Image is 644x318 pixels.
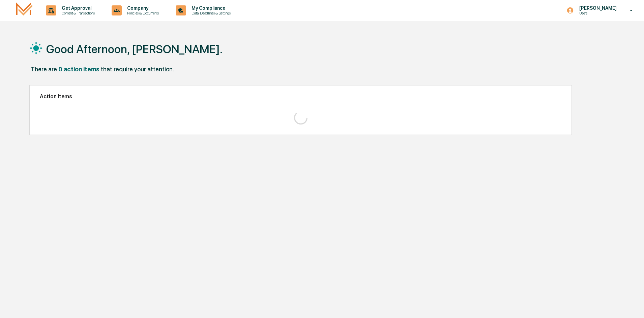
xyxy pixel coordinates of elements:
[122,5,162,11] p: Company
[186,5,234,11] p: My Compliance
[56,11,98,15] p: Content & Transactions
[186,11,234,15] p: Data, Deadlines & Settings
[40,93,561,100] h2: Action Items
[101,66,174,73] div: that require your attention.
[56,5,98,11] p: Get Approval
[31,66,57,73] div: There are
[574,11,620,15] p: Users
[58,66,99,73] div: 0 action items
[46,42,223,56] h1: Good Afternoon, [PERSON_NAME].
[122,11,162,15] p: Policies & Documents
[574,5,620,11] p: [PERSON_NAME]
[16,2,32,18] img: logo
